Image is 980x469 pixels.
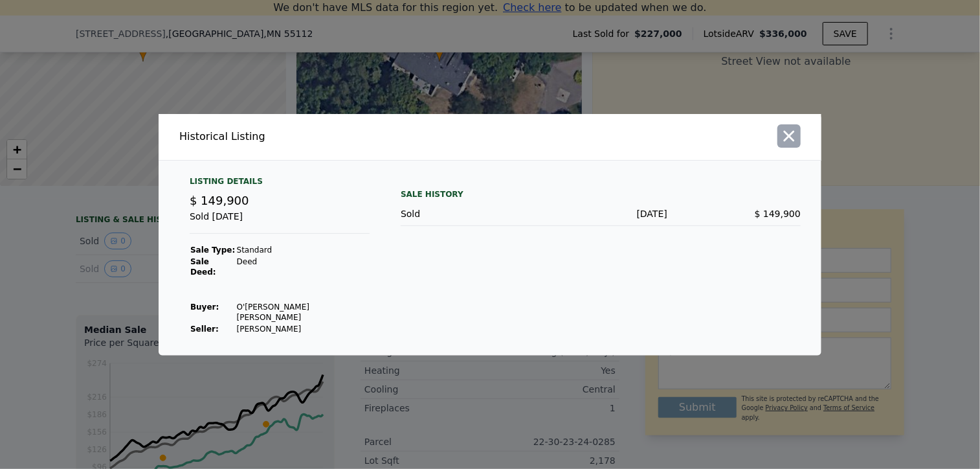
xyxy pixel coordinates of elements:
div: [DATE] [534,207,667,220]
div: Sale History [401,187,801,202]
strong: Seller : [190,325,219,334]
td: Standard [236,244,370,256]
td: O'[PERSON_NAME] [PERSON_NAME] [236,301,370,323]
span: $ 149,900 [190,194,249,207]
div: Historical Listing [179,129,485,144]
strong: Sale Type: [190,246,235,255]
td: Deed [236,256,370,278]
div: Sold [401,207,534,220]
div: Listing Details [190,176,370,192]
span: $ 149,900 [755,209,801,219]
td: [PERSON_NAME] [236,323,370,335]
strong: Sale Deed: [190,257,216,277]
div: Sold [DATE] [190,210,370,234]
strong: Buyer : [190,303,219,312]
